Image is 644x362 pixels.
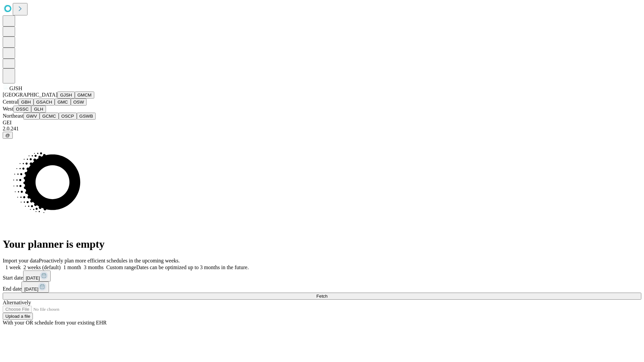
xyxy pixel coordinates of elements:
[34,99,55,106] button: GSACH
[3,132,13,139] button: @
[26,276,40,281] span: [DATE]
[84,264,104,270] span: 3 months
[9,85,22,91] span: GJSH
[59,113,77,120] button: OSCP
[3,120,641,126] div: GEI
[3,313,33,320] button: Upload a file
[31,106,46,113] button: GLH
[3,270,641,282] div: Start date
[21,282,49,293] button: [DATE]
[23,270,51,282] button: [DATE]
[3,106,13,112] span: West
[316,294,327,299] span: Fetch
[3,258,39,263] span: Import your data
[3,113,23,119] span: Northeast
[71,99,87,106] button: OSW
[13,106,32,113] button: OSSC
[3,238,641,250] h1: Your planner is empty
[75,92,94,99] button: GMCM
[3,126,641,132] div: 2.0.241
[3,282,641,293] div: End date
[18,99,34,106] button: GBH
[106,264,136,270] span: Custom range
[63,264,81,270] span: 1 month
[5,133,10,138] span: @
[55,99,70,106] button: GMC
[24,287,38,292] span: [DATE]
[57,92,75,99] button: GJSH
[136,264,249,270] span: Dates can be optimized up to 3 months in the future.
[3,99,18,105] span: Central
[23,113,40,120] button: GWV
[40,113,59,120] button: GCMC
[3,92,57,98] span: [GEOGRAPHIC_DATA]
[39,258,180,263] span: Proactively plan more efficient schedules in the upcoming weeks.
[3,320,107,325] span: With your OR schedule from your existing EHR
[3,300,31,305] span: Alternatively
[77,113,96,120] button: GSWB
[23,264,61,270] span: 2 weeks (default)
[5,264,21,270] span: 1 week
[3,293,641,300] button: Fetch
